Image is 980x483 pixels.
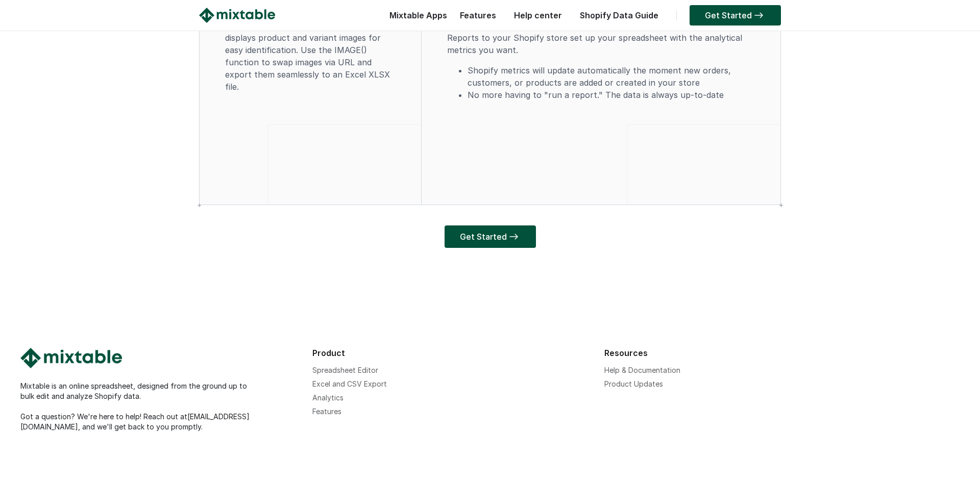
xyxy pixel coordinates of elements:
[468,64,755,89] li: Shopify metrics will update automatically the moment new orders, customers, or products are added...
[604,348,886,358] div: Resources
[604,379,663,388] a: Product Updates
[20,412,250,431] a: [EMAIL_ADDRESS][DOMAIN_NAME]
[20,381,302,432] div: Mixtable is an online spreadsheet, designed from the ground up to bulk edit and analyze Shopify d...
[384,8,447,28] div: Mixtable Apps
[455,10,501,20] a: Features
[312,393,344,402] a: Analytics
[20,348,122,368] img: Mixtable logo
[447,20,742,55] span: Add Mixtable Analytics & Reports to your Shopify store set up your spreadsheet with the analytica...
[445,225,536,248] a: Get Started
[690,5,781,26] a: Get Started
[468,89,755,101] li: No more having to "run a report." The data is always up-to-date
[507,234,521,240] img: arrow-right.svg
[604,366,680,374] a: Help & Documentation
[312,348,594,358] div: Product
[509,10,567,20] a: Help center
[199,8,275,23] img: Mixtable logo
[575,10,664,20] a: Shopify Data Guide
[312,407,341,416] a: Features
[752,12,766,18] img: arrow-right.svg
[312,379,387,388] a: Excel and CSV Export
[312,366,378,374] a: Spreadsheet Editor
[225,20,390,92] span: Mixtable visually displays product and variant images for easy identification. Use the IMAGE() fu...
